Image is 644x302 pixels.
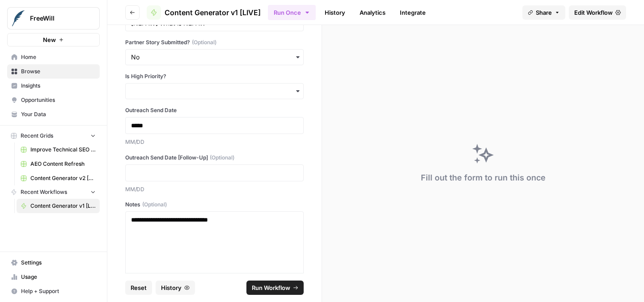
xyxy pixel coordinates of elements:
span: Settings [21,259,96,267]
span: Improve Technical SEO for Page [30,146,96,154]
a: Insights [7,79,100,93]
span: Run Workflow [252,283,290,292]
span: Insights [21,82,96,90]
button: Help + Support [7,284,100,298]
a: Opportunities [7,93,100,107]
a: Usage [7,270,100,284]
label: Partner Story Submitted? [125,38,304,46]
input: No [131,53,298,62]
span: (Optional) [192,38,216,46]
a: Content Generator v1 [LIVE] [17,199,100,213]
a: Edit Workflow [569,5,626,20]
span: Recent Workflows [21,188,67,196]
label: Is High Priority? [125,72,304,80]
button: Recent Workflows [7,185,100,199]
button: Share [522,5,565,20]
span: Content Generator v1 [LIVE] [165,7,261,18]
a: History [319,5,351,20]
button: Reset [125,281,152,295]
a: AEO Content Refresh [17,157,100,171]
span: History [161,283,182,292]
span: Content Generator v1 [LIVE] [30,202,96,210]
span: FreeWill [30,14,84,23]
button: History [156,281,195,295]
label: Outreach Send Date [Follow-Up] [125,154,304,162]
p: MM/DD [125,185,304,194]
a: Home [7,50,100,64]
span: (Optional) [210,154,234,162]
p: MM/DD [125,138,304,147]
span: Edit Workflow [574,8,613,17]
a: Improve Technical SEO for Page [17,143,100,157]
div: Fill out the form to run this once [421,172,546,184]
a: Browse [7,64,100,79]
button: Run Workflow [246,281,304,295]
span: Reset [131,283,147,292]
span: Share [536,8,552,17]
a: Analytics [354,5,391,20]
a: Integrate [394,5,431,20]
span: Home [21,53,96,61]
span: Usage [21,273,96,281]
span: New [43,35,56,44]
span: (Optional) [142,201,167,209]
span: Recent Grids [21,132,53,140]
a: Content Generator v1 [LIVE] [147,5,261,20]
label: Notes [125,201,304,209]
label: Outreach Send Date [125,106,304,114]
span: Your Data [21,110,96,118]
button: Workspace: FreeWill [7,7,100,29]
a: Your Data [7,107,100,122]
span: Opportunities [21,96,96,104]
span: AEO Content Refresh [30,160,96,168]
button: Recent Grids [7,129,100,143]
span: Help + Support [21,287,96,295]
button: Run Once [268,5,316,20]
a: Settings [7,256,100,270]
span: Content Generator v2 [DRAFT] Test [30,174,96,182]
a: Content Generator v2 [DRAFT] Test [17,171,100,185]
button: New [7,33,100,46]
img: FreeWill Logo [10,10,26,26]
span: Browse [21,67,96,75]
